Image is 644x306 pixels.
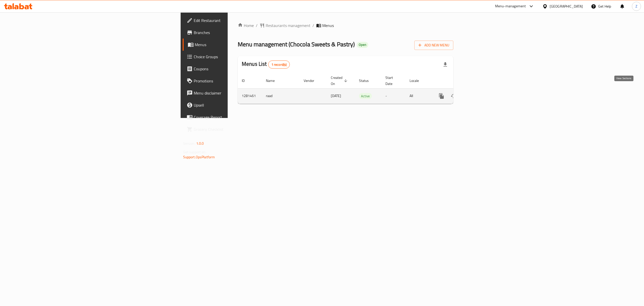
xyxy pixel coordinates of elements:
[635,4,637,9] span: Z
[183,154,215,160] a: Support.OpsPlatform
[495,3,526,9] div: Menu-management
[418,42,449,48] span: Add New Menu
[322,22,334,28] span: Menus
[381,88,406,104] td: -
[194,54,284,60] span: Choice Groups
[266,78,281,84] span: Name
[194,102,284,108] span: Upsell
[304,78,321,84] span: Vendor
[331,93,341,99] span: [DATE]
[196,140,204,147] span: 1.0.0
[550,4,583,9] div: [GEOGRAPHIC_DATA]
[357,43,368,47] span: Open
[242,78,251,84] span: ID
[359,78,375,84] span: Status
[331,75,349,87] span: Created On
[194,66,284,72] span: Coupons
[183,87,288,99] a: Menu disclaimer
[195,42,284,48] span: Menus
[183,75,288,87] a: Promotions
[385,75,399,87] span: Start Date
[410,78,425,84] span: Locale
[183,39,288,51] a: Menus
[238,22,453,28] nav: breadcrumb
[242,60,290,69] h2: Menus List
[312,22,314,28] li: /
[414,41,453,50] button: Add New Menu
[435,90,448,102] button: more
[194,114,284,120] span: Coverage Report
[359,93,372,99] span: Active
[183,140,195,147] span: Version:
[183,149,206,155] span: Get support on:
[183,14,288,26] a: Edit Restaurant
[183,111,288,123] a: Coverage Report
[268,62,290,67] span: 1 record(s)
[183,99,288,111] a: Upsell
[183,63,288,75] a: Coupons
[194,78,284,84] span: Promotions
[357,42,368,48] div: Open
[183,26,288,39] a: Branches
[431,73,488,88] th: Actions
[183,51,288,63] a: Choice Groups
[238,73,488,104] table: enhanced table
[194,17,284,23] span: Edit Restaurant
[194,90,284,96] span: Menu disclaimer
[194,126,284,132] span: Grocery Checklist
[406,88,431,104] td: All
[194,29,284,36] span: Branches
[268,60,290,69] div: Total records count
[238,39,355,50] span: Menu management ( Chocola Sweets & Pastry )
[183,123,288,135] a: Grocery Checklist
[439,58,451,71] div: Export file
